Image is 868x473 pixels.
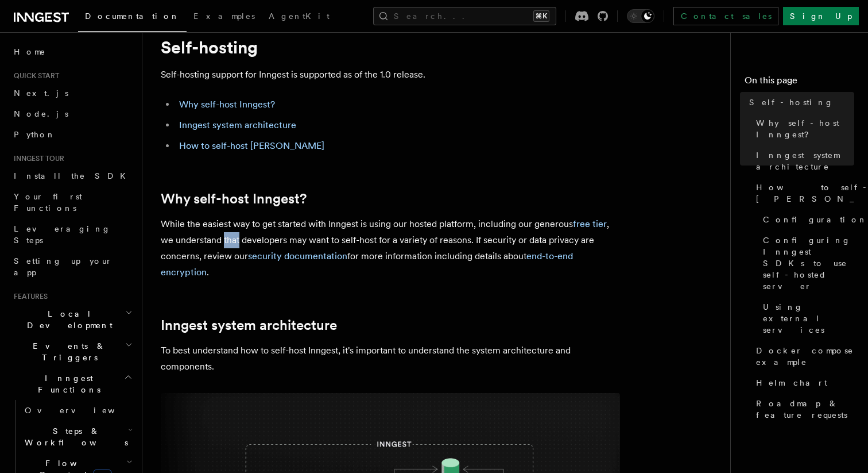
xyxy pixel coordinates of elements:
button: Local Development [9,303,135,336]
p: Self-hosting support for Inngest is supported as of the 1.0 release. [161,67,620,83]
a: Examples [187,3,262,31]
span: Helm chart [756,377,827,389]
a: Inngest system architecture [751,145,854,177]
span: Quick start [9,71,59,80]
span: Steps & Workflows [20,425,128,448]
span: AgentKit [269,11,330,21]
p: While the easiest way to get started with Inngest is using our hosted platform, including our gen... [161,216,620,280]
a: Configuring Inngest SDKs to use self-hosted server [758,230,854,297]
a: Contact sales [673,7,778,25]
a: Node.js [9,103,135,124]
a: Setting up your app [9,251,135,283]
span: Python [14,130,56,139]
span: Overview [25,406,143,415]
span: Configuration [763,214,867,225]
button: Inngest Functions [9,368,135,400]
span: Self-hosting [749,97,834,108]
a: Install the SDK [9,166,135,186]
span: Docker compose example [756,345,854,368]
a: free tier [573,218,607,229]
span: Using external services [763,301,854,336]
a: Your first Functions [9,186,135,218]
span: Documentation [85,11,180,21]
button: Toggle dark mode [627,9,654,23]
kbd: ⌘K [533,10,549,22]
span: Roadmap & feature requests [756,398,854,421]
span: Next.js [14,89,68,98]
span: Features [9,292,48,301]
button: Steps & Workflows [20,421,135,453]
a: Documentation [78,3,187,32]
span: Local Development [9,308,125,331]
h4: On this page [745,74,854,92]
span: Node.js [14,109,68,118]
a: Self-hosting [745,92,854,113]
a: How to self-host [PERSON_NAME] [751,177,854,209]
a: Roadmap & feature requests [751,393,854,425]
a: Why self-host Inngest? [751,113,854,145]
span: Events & Triggers [9,340,125,363]
span: Inngest system architecture [756,149,854,172]
a: Python [9,124,135,145]
h1: Self-hosting [161,37,620,57]
a: Helm chart [751,372,854,393]
span: Configuring Inngest SDKs to use self-hosted server [763,234,854,292]
span: Install the SDK [14,171,133,180]
span: Home [14,46,46,57]
span: Your first Functions [14,192,82,213]
a: Why self-host Inngest? [179,99,275,110]
a: AgentKit [262,3,336,31]
span: Inngest tour [9,154,64,163]
a: Using external services [758,297,854,340]
a: Configuration [758,209,854,230]
a: Inngest system architecture [179,120,296,130]
a: security documentation [248,251,347,262]
button: Search...⌘K [373,7,556,25]
span: Inngest Functions [9,372,124,395]
a: Home [9,41,135,62]
a: Why self-host Inngest? [161,191,307,207]
a: How to self-host [PERSON_NAME] [179,140,324,151]
a: Overview [20,400,135,421]
a: Inngest system architecture [161,317,337,333]
span: Why self-host Inngest? [756,117,854,140]
a: Next.js [9,83,135,103]
span: Setting up your app [14,256,113,277]
button: Events & Triggers [9,336,135,368]
p: To best understand how to self-host Inngest, it's important to understand the system architecture... [161,343,620,375]
a: Sign Up [783,7,859,25]
a: Docker compose example [751,340,854,372]
span: Examples [193,11,255,21]
a: Leveraging Steps [9,218,135,251]
span: Leveraging Steps [14,224,111,245]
